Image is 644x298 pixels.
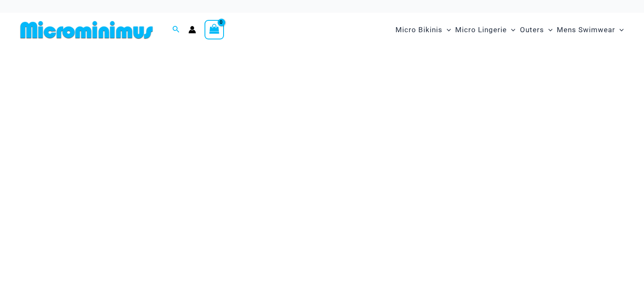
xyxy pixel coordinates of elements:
[205,20,224,39] a: View Shopping Cart, empty
[520,19,544,41] span: Outers
[507,19,515,41] span: Menu Toggle
[393,17,453,43] a: Micro BikinisMenu ToggleMenu Toggle
[518,17,555,43] a: OutersMenu ToggleMenu Toggle
[17,20,156,39] img: MM SHOP LOGO FLAT
[557,19,615,41] span: Mens Swimwear
[188,26,196,33] a: Account icon link
[453,17,517,43] a: Micro LingerieMenu ToggleMenu Toggle
[615,19,624,41] span: Menu Toggle
[395,19,442,41] span: Micro Bikinis
[392,16,627,44] nav: Site Navigation
[442,19,451,41] span: Menu Toggle
[455,19,507,41] span: Micro Lingerie
[172,25,180,35] a: Search icon link
[544,19,553,41] span: Menu Toggle
[555,17,626,43] a: Mens SwimwearMenu ToggleMenu Toggle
